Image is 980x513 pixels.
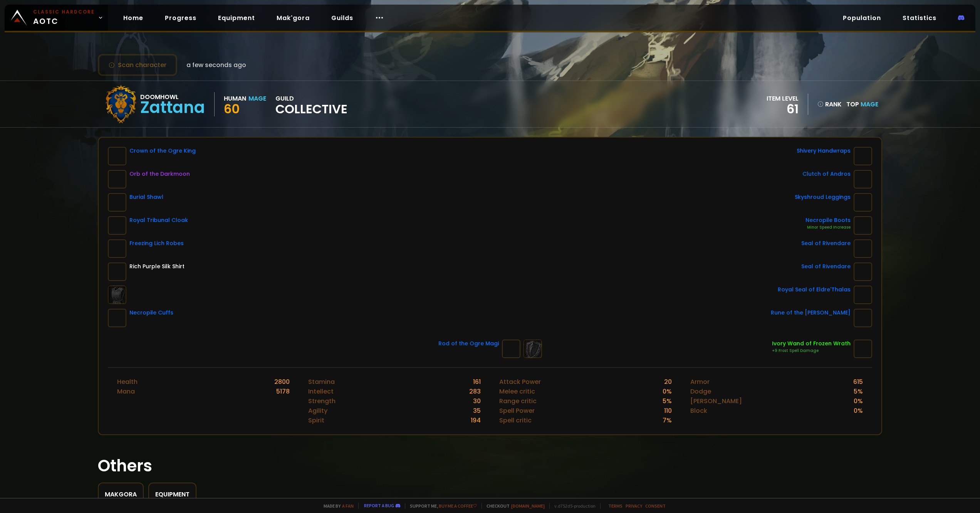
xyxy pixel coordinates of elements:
div: Melee critic [499,387,535,396]
div: 61 [767,103,799,115]
span: 60 [224,100,240,118]
div: guild [275,94,347,115]
a: Population [837,10,887,26]
a: Buy me a coffee [439,503,477,509]
div: Spell critic [499,415,532,425]
div: 20 [664,377,672,387]
img: item-14631 [854,216,872,235]
img: item-15279 [854,340,872,358]
a: Progress [159,10,203,26]
div: Dodge [690,387,711,396]
div: rank [817,99,842,109]
div: Shivery Handwraps [797,147,851,155]
a: Report a bug [364,503,394,508]
img: item-18468 [854,286,872,304]
div: Equipment [155,489,190,499]
div: Clutch of Andros [802,170,851,178]
div: Spirit [308,415,324,425]
div: 30 [473,396,481,406]
img: item-4335 [108,262,126,281]
img: item-13956 [854,170,872,188]
a: Equipment [212,10,261,26]
img: item-18681 [108,193,126,212]
div: 5 % [663,396,672,406]
a: Guilds [325,10,359,26]
div: Human [224,94,246,103]
h1: Others [98,454,882,478]
div: Crown of the Ogre King [129,147,196,155]
div: [PERSON_NAME] [690,396,742,406]
div: Armor [690,377,710,387]
a: Mak'gora [270,10,316,26]
div: Orb of the Darkmoon [129,170,190,178]
span: Mage [861,100,878,109]
img: item-19426 [108,170,126,188]
div: Rune of the [PERSON_NAME] [771,309,851,317]
div: Rod of the Ogre Magi [438,340,499,348]
img: item-14629 [108,309,126,327]
div: Minor Speed Increase [805,224,851,230]
img: item-13376 [108,216,126,235]
div: Necropile Boots [805,216,851,224]
img: item-18534 [502,340,520,358]
div: Seal of Rivendare [801,239,851,247]
div: Doomhowl [140,92,205,102]
img: item-13345 [854,239,872,258]
div: Attack Power [499,377,541,387]
img: item-19812 [854,309,872,327]
div: Skyshroud Leggings [795,193,851,201]
span: Collective [275,103,347,115]
div: 283 [469,387,481,396]
img: item-13170 [854,193,872,212]
div: 0 % [663,387,672,396]
div: 161 [473,377,481,387]
div: Royal Tribunal Cloak [129,216,188,224]
div: Burial Shawl [129,193,163,201]
a: Privacy [626,503,642,509]
div: Stamina [308,377,335,387]
div: item level [767,94,799,103]
div: Strength [308,396,336,406]
div: Top [846,99,878,109]
div: 2800 [274,377,290,387]
div: Makgora [105,489,137,499]
div: Spell Power [499,406,535,415]
div: 5 % [854,387,863,396]
div: 35 [473,406,481,415]
div: Block [690,406,707,415]
div: Intellect [308,387,334,396]
div: Royal Seal of Eldre'Thalas [778,286,851,294]
span: a few seconds ago [186,60,246,70]
img: item-14340 [108,239,126,258]
img: item-18526 [108,147,126,165]
span: v. d752d5 - production [549,503,596,509]
button: Scan character [98,54,177,76]
div: 615 [853,377,863,387]
a: Classic HardcoreAOTC [5,5,108,31]
div: 0 % [854,396,863,406]
span: Support me, [405,503,477,509]
a: Consent [645,503,666,509]
div: 7 % [663,415,672,425]
div: Agility [308,406,327,415]
small: Classic Hardcore [33,8,95,15]
span: Checkout [482,503,545,509]
div: Ivory Wand of Frozen Wrath [772,340,851,348]
a: Home [117,10,149,26]
span: AOTC [33,8,95,27]
a: Statistics [896,10,943,26]
div: Necropile Cuffs [129,309,173,317]
img: item-13345 [854,262,872,281]
div: Mage [248,94,266,103]
div: Freezing Lich Robes [129,239,184,247]
div: Range critic [499,396,537,406]
div: +9 Frost Spell Damage [772,348,851,354]
span: Made by [319,503,354,509]
div: 0 % [854,406,863,415]
div: Zattana [140,102,205,113]
div: 5178 [276,387,290,396]
div: Seal of Rivendare [801,262,851,271]
div: Mana [117,387,135,396]
div: Health [117,377,138,387]
a: a fan [342,503,354,509]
